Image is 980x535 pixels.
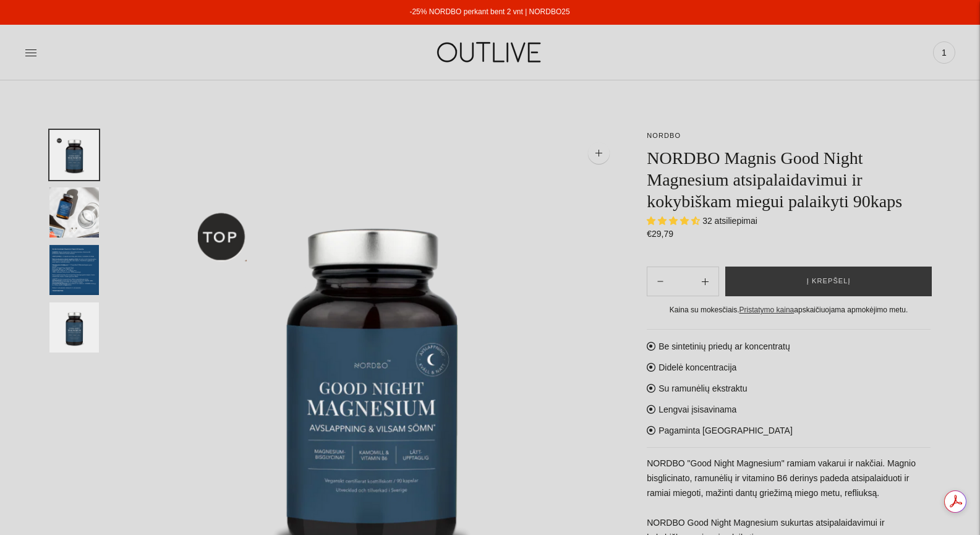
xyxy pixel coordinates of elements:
div: Kaina su mokesčiais. apskaičiuojama apmokėjimo metu. [647,304,931,317]
button: Add product quantity [647,267,673,296]
span: €29,79 [647,229,673,239]
span: 4.72 stars [647,216,702,226]
button: Į krepšelį [725,267,932,296]
a: -25% NORDBO perkant bent 2 vnt | NORDBO25 [409,7,569,16]
button: Subtract product quantity [692,267,718,296]
a: NORDBO [647,132,681,139]
a: Pristatymo kaina [739,306,795,314]
button: Translation missing: en.general.accessibility.image_thumbail [49,130,99,180]
button: Translation missing: en.general.accessibility.image_thumbail [49,245,99,295]
input: Product quantity [673,273,692,291]
span: 32 atsiliepimai [702,216,757,226]
img: OUTLIVE [413,31,568,74]
button: Translation missing: en.general.accessibility.image_thumbail [49,187,99,238]
span: 1 [935,44,953,61]
a: 1 [933,39,955,66]
span: Į krepšelį [807,275,851,288]
button: Translation missing: en.general.accessibility.image_thumbail [49,302,99,353]
h1: NORDBO Magnis Good Night Magnesium atsipalaidavimui ir kokybiškam miegui palaikyti 90kaps [647,147,931,212]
